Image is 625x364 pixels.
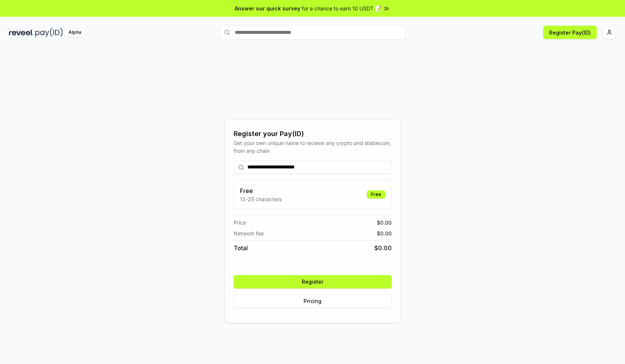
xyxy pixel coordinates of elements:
span: Price [234,219,246,226]
div: Free [367,190,385,199]
span: Total [234,244,248,252]
button: Pricing [234,294,392,308]
span: $ 0.00 [374,244,392,252]
div: Get your own unique name to receive any crypto and stablecoin, from any chain [234,139,392,155]
img: reveel_dark [9,28,34,37]
img: pay_id [35,28,63,37]
div: Alpha [64,28,85,37]
button: Register [234,275,392,289]
div: Register your Pay(ID) [234,129,392,139]
span: Answer our quick survey [235,4,300,12]
span: $ 0.00 [377,229,392,237]
span: for a chance to earn 10 USDT 📝 [302,4,381,12]
p: 13-25 characters [240,195,282,203]
h3: Free [240,186,282,195]
span: $ 0.00 [377,219,392,226]
button: Register Pay(ID) [543,26,597,39]
span: Network fee [234,229,264,237]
